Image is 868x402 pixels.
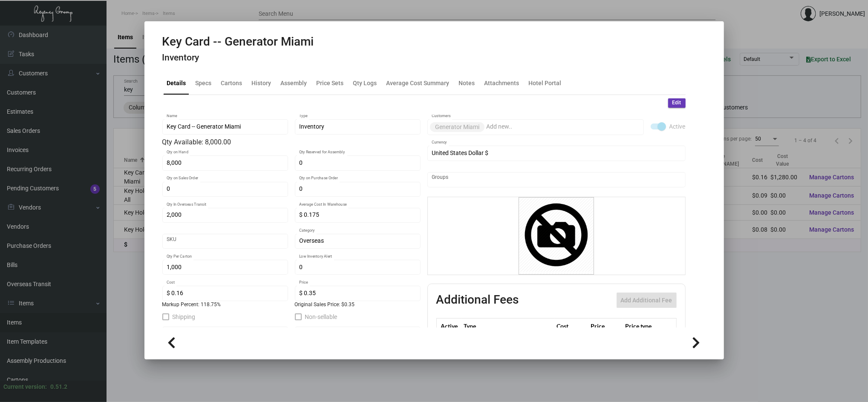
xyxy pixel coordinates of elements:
[386,78,450,87] div: Average Cost Summary
[167,78,186,87] div: Details
[668,98,686,108] button: Edit
[621,297,672,304] span: Add Additional Fee
[353,78,377,87] div: Qty Logs
[617,293,677,308] button: Add Additional Fee
[461,319,554,333] th: Type
[589,319,623,333] th: Price
[196,78,212,87] div: Specs
[623,319,666,333] th: Price type
[669,121,686,132] span: Active
[3,382,47,391] div: Current version:
[529,78,562,87] div: Hotel Portal
[252,78,271,87] div: History
[162,52,314,63] h4: Inventory
[162,34,314,49] h2: Key Card -- Generator Miami
[486,123,639,130] input: Add new..
[459,78,475,87] div: Notes
[162,137,421,147] div: Qty Available: 8,000.00
[317,78,344,87] div: Price Sets
[432,176,681,183] input: Add new..
[221,78,242,87] div: Cartons
[305,312,337,322] span: Non-sellable
[484,78,519,87] div: Attachments
[436,293,519,308] h2: Additional Fees
[436,319,461,333] th: Active
[430,122,484,132] mat-chip: Generator Miami
[173,312,196,322] span: Shipping
[554,319,588,333] th: Cost
[672,99,681,106] span: Edit
[281,78,307,87] div: Assembly
[50,382,67,391] div: 0.51.2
